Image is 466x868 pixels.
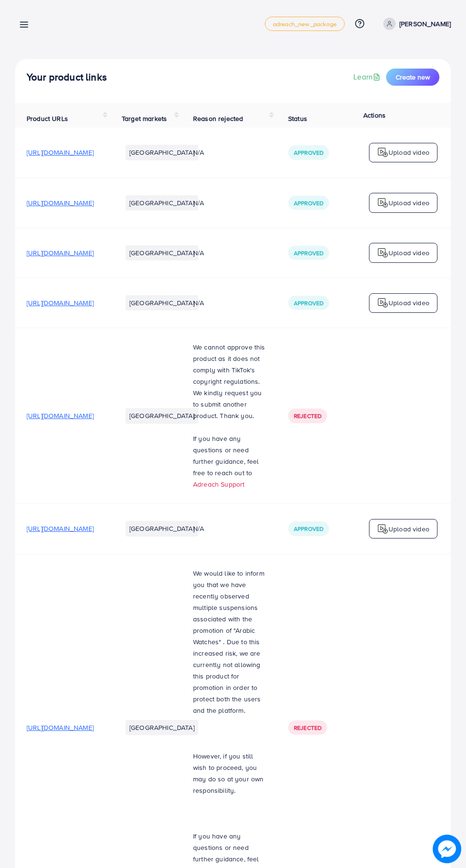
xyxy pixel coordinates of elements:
span: N/A [193,148,204,157]
p: Upload video [388,147,429,158]
p: Upload video [388,297,429,309]
span: Product URLs [27,114,68,123]
span: Create new [396,72,430,82]
img: logo [377,247,388,259]
span: [URL][DOMAIN_NAME] [27,524,94,533]
span: [URL][DOMAIN_NAME] [27,411,94,420]
img: logo [377,523,388,535]
img: logo [377,297,388,309]
a: Adreach Support [193,479,244,489]
span: [URL][DOMAIN_NAME] [27,298,94,308]
li: [GEOGRAPHIC_DATA] [126,195,198,210]
p: Upload video [388,247,429,259]
span: N/A [193,248,204,258]
span: adreach_new_package [273,21,337,27]
span: Approved [294,249,323,257]
span: Rejected [294,412,321,420]
img: logo [377,147,388,158]
li: [GEOGRAPHIC_DATA] [126,521,198,536]
a: [PERSON_NAME] [379,18,451,30]
span: N/A [193,198,204,208]
span: Actions [363,110,386,120]
span: [URL][DOMAIN_NAME] [27,248,94,258]
span: Approved [294,199,323,207]
button: Create new [386,69,439,86]
span: Rejected [294,724,321,732]
span: [URL][DOMAIN_NAME] [27,198,94,208]
h4: Your product links [27,71,107,83]
li: [GEOGRAPHIC_DATA] [126,145,198,160]
p: Upload video [388,523,429,535]
span: We cannot approve this product as it does not comply with TikTok's copyright regulations. We kind... [193,342,265,420]
p: We would like to inform you that we have recently observed multiple suspensions associated with t... [193,568,265,716]
span: N/A [193,524,204,533]
span: Approved [294,299,323,307]
span: Approved [294,525,323,533]
span: If you have any questions or need further guidance, feel free to reach out to [193,434,259,478]
img: logo [377,197,388,209]
span: Reason rejected [193,114,243,123]
a: adreach_new_package [265,17,345,31]
li: [GEOGRAPHIC_DATA] [126,408,198,423]
li: [GEOGRAPHIC_DATA] [126,720,198,735]
img: image [433,835,461,863]
p: Upload video [388,197,429,209]
span: N/A [193,298,204,308]
li: [GEOGRAPHIC_DATA] [126,295,198,310]
span: Approved [294,149,323,157]
li: [GEOGRAPHIC_DATA] [126,245,198,260]
span: Status [288,114,307,123]
span: [URL][DOMAIN_NAME] [27,148,94,157]
span: [URL][DOMAIN_NAME] [27,723,94,732]
a: Learn [353,71,382,82]
p: [PERSON_NAME] [399,18,451,30]
span: Target markets [122,114,167,123]
p: However, if you still wish to proceed, you may do so at your own responsibility. [193,750,265,796]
